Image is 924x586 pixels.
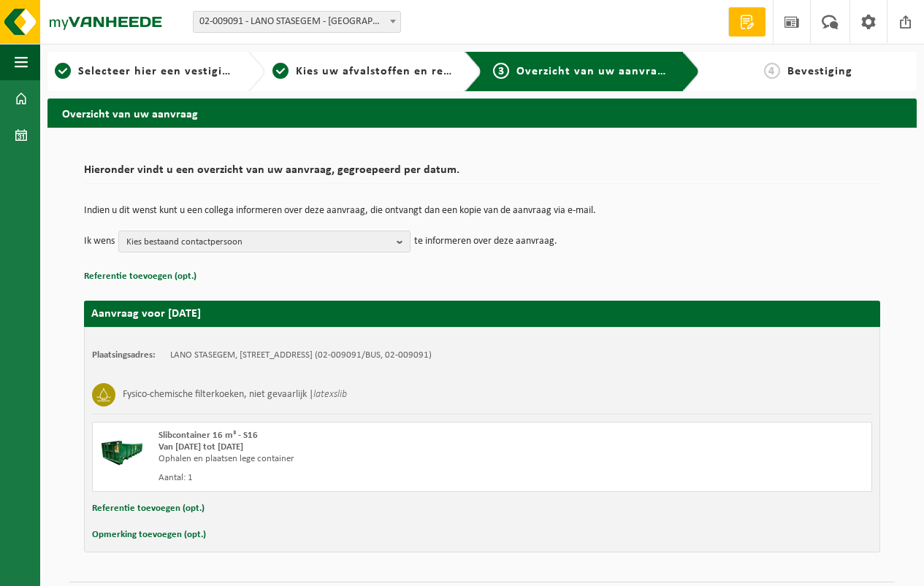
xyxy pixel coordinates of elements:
[84,267,196,286] button: Referentie toevoegen (opt.)
[55,63,71,79] span: 1
[159,431,258,440] span: Slibcontainer 16 m³ - S16
[516,66,671,77] span: Overzicht van uw aanvraag
[159,453,541,465] div: Ophalen en plaatsen lege container
[764,63,780,79] span: 4
[272,63,289,79] span: 2
[787,66,852,77] span: Bevestiging
[194,12,400,32] span: 02-009091 - LANO STASEGEM - HARELBEKE
[91,308,201,320] strong: Aanvraag voor [DATE]
[414,231,557,252] p: te informeren over deze aanvraag.
[123,383,347,406] h3: Fysico-chemische filterkoeken, niet gevaarlijk |
[118,231,411,252] button: Kies bestaand contactpersoon
[92,350,156,360] strong: Plaatsingsadres:
[193,11,401,33] span: 02-009091 - LANO STASEGEM - HARELBEKE
[493,63,509,79] span: 3
[126,231,391,253] span: Kies bestaand contactpersoon
[84,231,115,252] p: Ik wens
[7,554,244,586] iframe: chat widget
[296,66,497,77] span: Kies uw afvalstoffen en recipiënten
[78,66,236,77] span: Selecteer hier een vestiging
[100,430,144,474] img: HK-XS-16-GN-00.png
[84,206,880,216] p: Indien u dit wenst kunt u een collega informeren over deze aanvraag, die ontvangt dan een kopie v...
[170,350,432,361] td: LANO STASEGEM, [STREET_ADDRESS] (02-009091/BUS, 02-009091)
[92,525,206,544] button: Opmerking toevoegen (opt.)
[159,442,243,452] strong: Van [DATE] tot [DATE]
[313,389,347,400] i: latexslib
[92,499,205,518] button: Referentie toevoegen (opt.)
[272,63,454,80] a: 2Kies uw afvalstoffen en recipiënten
[159,472,541,484] div: Aantal: 1
[84,164,880,184] h2: Hieronder vindt u een overzicht van uw aanvraag, gegroepeerd per datum.
[55,63,236,80] a: 1Selecteer hier een vestiging
[47,99,917,127] h2: Overzicht van uw aanvraag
